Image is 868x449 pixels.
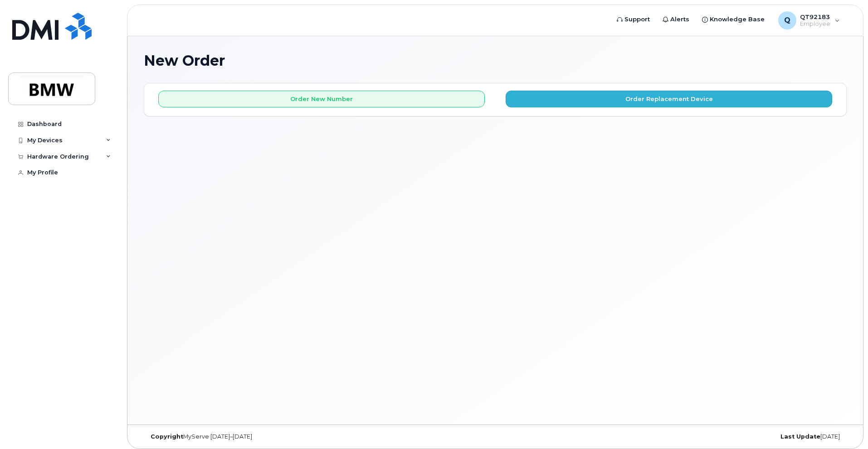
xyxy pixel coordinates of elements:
[151,433,183,440] strong: Copyright
[144,53,847,68] h1: New Order
[612,433,847,440] div: [DATE]
[144,433,378,440] div: MyServe [DATE]–[DATE]
[829,410,861,442] iframe: Messenger Launcher
[158,91,485,107] button: Order New Number
[506,91,832,107] button: Order Replacement Device
[780,433,820,440] strong: Last Update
